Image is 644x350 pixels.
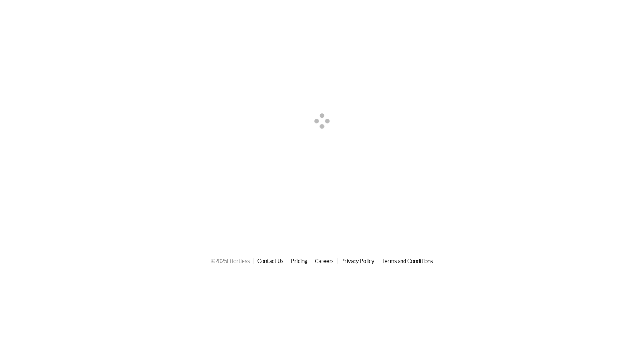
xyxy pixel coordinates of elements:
[257,257,284,264] a: Contact Us
[291,257,308,264] a: Pricing
[315,257,334,264] a: Careers
[211,257,250,264] span: © 2025 Effortless
[382,257,433,264] a: Terms and Conditions
[341,257,374,264] a: Privacy Policy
